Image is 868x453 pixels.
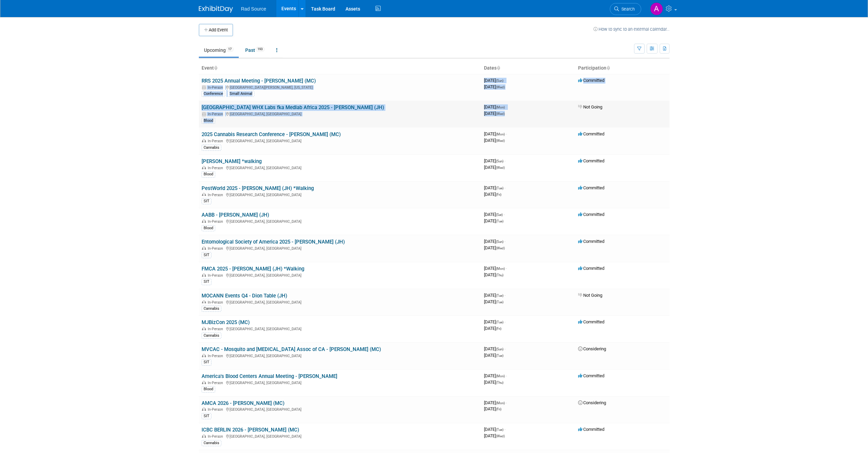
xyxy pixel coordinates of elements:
span: Committed [578,78,604,83]
span: (Wed) [496,246,505,250]
a: Entomological Society of America 2025 - [PERSON_NAME] (JH) [202,239,345,245]
span: In-Person [208,219,225,224]
div: Cannabis [202,306,221,312]
span: - [506,400,507,405]
span: [DATE] [484,400,507,405]
span: - [504,158,505,163]
div: Blood [202,171,215,177]
div: [GEOGRAPHIC_DATA], [GEOGRAPHIC_DATA] [202,192,479,197]
span: (Sun) [496,159,503,163]
span: (Tue) [496,354,503,357]
a: How to sync to an external calendar... [593,27,670,32]
div: [GEOGRAPHIC_DATA], [GEOGRAPHIC_DATA] [202,406,479,412]
div: Blood [202,386,215,392]
span: Committed [578,131,604,136]
span: Committed [578,158,604,163]
span: [DATE] [484,272,503,277]
span: In-Person [208,193,225,197]
span: [DATE] [484,266,507,271]
span: In-Person [208,381,225,385]
span: Rad Source [241,6,266,12]
span: (Mon) [496,401,505,405]
div: Blood [202,225,215,231]
div: [GEOGRAPHIC_DATA], [GEOGRAPHIC_DATA] [202,353,479,358]
a: Sort by Event Name [214,65,217,71]
img: In-Person Event [202,354,206,357]
span: [DATE] [484,299,503,304]
span: [DATE] [484,192,501,197]
a: [GEOGRAPHIC_DATA] WHX Labs fka Medlab Africa 2025 - [PERSON_NAME] (JH) [202,104,384,111]
span: [DATE] [484,245,505,250]
img: In-Person Event [202,434,206,438]
a: America's Blood Centers Annual Meeting - [PERSON_NAME] [202,373,337,379]
span: Not Going [578,104,602,109]
span: (Fri) [496,327,501,331]
span: In-Person [208,407,225,412]
a: Sort by Participation Type [606,65,610,71]
span: - [504,212,505,217]
span: (Sun) [496,347,503,351]
span: [DATE] [484,131,507,136]
a: Past193 [240,44,270,57]
span: Considering [578,400,606,405]
div: SIT [202,198,211,204]
span: (Thu) [496,273,503,277]
span: [DATE] [484,104,507,109]
span: [DATE] [484,427,505,432]
span: Committed [578,185,604,190]
img: In-Person Event [202,407,206,411]
span: [DATE] [484,319,505,324]
div: SIT [202,279,211,285]
span: (Tue) [496,428,503,432]
span: - [504,293,505,298]
span: [DATE] [484,346,505,351]
span: In-Person [208,112,225,116]
span: (Fri) [496,193,501,196]
img: In-Person Event [202,219,206,223]
span: Committed [578,427,604,432]
span: Not Going [578,293,602,298]
div: [GEOGRAPHIC_DATA], [GEOGRAPHIC_DATA] [202,245,479,251]
span: (Tue) [496,320,503,324]
div: [GEOGRAPHIC_DATA], [GEOGRAPHIC_DATA] [202,299,479,305]
span: In-Person [208,300,225,305]
img: In-Person Event [202,273,206,277]
span: In-Person [208,246,225,251]
span: 193 [255,47,265,52]
div: Cannabis [202,440,221,446]
span: - [504,78,505,83]
span: [DATE] [484,293,505,298]
span: [DATE] [484,406,501,411]
div: [GEOGRAPHIC_DATA], [GEOGRAPHIC_DATA] [202,138,479,143]
span: In-Person [208,434,225,439]
img: In-Person Event [202,166,206,169]
span: (Fri) [496,407,501,411]
div: Cannabis [202,145,221,151]
span: (Mon) [496,132,505,136]
a: 2025 Cannabis Research Conference - [PERSON_NAME] (MC) [202,131,341,137]
span: - [506,131,507,136]
span: In-Person [208,85,225,90]
a: Sort by Start Date [497,65,500,71]
a: AABB - [PERSON_NAME] (JH) [202,212,269,218]
span: - [504,319,505,324]
span: [DATE] [484,185,505,190]
img: ExhibitDay [199,6,233,13]
span: (Mon) [496,374,505,378]
a: [PERSON_NAME] *walking [202,158,262,164]
span: (Sun) [496,79,503,83]
div: Conference [202,91,225,97]
div: SIT [202,359,211,365]
div: [GEOGRAPHIC_DATA], [GEOGRAPHIC_DATA] [202,326,479,331]
span: - [504,427,505,432]
span: (Thu) [496,381,503,384]
span: Committed [578,373,604,378]
span: [DATE] [484,158,505,163]
span: (Wed) [496,112,505,116]
span: [DATE] [484,111,505,116]
span: [DATE] [484,380,503,385]
img: In-Person Event [202,85,206,89]
span: (Tue) [496,300,503,304]
span: In-Person [208,273,225,278]
span: - [506,104,507,109]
